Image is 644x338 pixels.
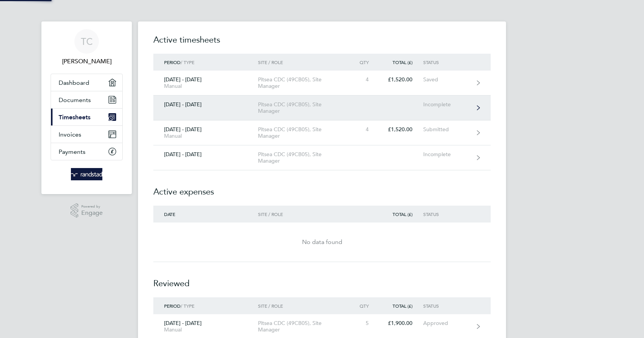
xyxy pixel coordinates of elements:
[153,96,491,120] a: [DATE] - [DATE]Pitsea CDC (49CB05), Site ManagerIncomplete
[423,151,470,158] div: Incomplete
[59,114,90,121] span: Timesheets
[59,131,81,138] span: Invoices
[423,320,470,326] div: Approved
[153,120,491,145] a: [DATE] - [DATE]ManualPitsea CDC (49CB05), Site Manager4£1,520.00Submitted
[346,320,379,326] div: 5
[346,303,379,308] div: Qty
[164,133,247,139] div: Manual
[153,151,258,158] div: [DATE] - [DATE]
[258,211,346,217] div: Site / Role
[153,71,491,96] a: [DATE] - [DATE]ManualPitsea CDC (49CB05), Site Manager4£1,520.00Saved
[423,126,470,133] div: Submitted
[153,126,258,139] div: [DATE] - [DATE]
[51,109,122,125] a: Timesheets
[81,210,103,216] span: Engage
[423,76,470,83] div: Saved
[164,303,181,309] span: Period
[153,303,258,308] div: / Type
[41,21,132,194] nav: Main navigation
[258,320,346,333] div: Pitsea CDC (49CB05), Site Manager
[81,203,103,210] span: Powered by
[51,91,122,108] a: Documents
[379,320,423,326] div: £1,900.00
[423,101,470,108] div: Incomplete
[379,211,423,217] div: Total (£)
[346,76,379,83] div: 4
[258,126,346,139] div: Pitsea CDC (49CB05), Site Manager
[59,79,89,86] span: Dashboard
[423,59,470,65] div: Status
[153,262,491,297] h2: Reviewed
[153,170,491,206] h2: Active expenses
[346,59,379,65] div: Qty
[153,211,258,217] div: Date
[81,36,93,46] span: TC
[258,76,346,89] div: Pitsea CDC (49CB05), Site Manager
[423,303,470,308] div: Status
[164,83,247,89] div: Manual
[153,145,491,170] a: [DATE] - [DATE]Pitsea CDC (49CB05), Site ManagerIncomplete
[59,148,85,155] span: Payments
[153,34,491,54] h2: Active timesheets
[153,320,258,333] div: [DATE] - [DATE]
[71,203,103,218] a: Powered byEngage
[51,74,122,91] a: Dashboard
[51,57,123,66] span: Tony Crawford
[153,237,491,247] div: No data found
[164,59,181,65] span: Period
[51,143,122,160] a: Payments
[164,326,247,333] div: Manual
[423,211,470,217] div: Status
[379,126,423,133] div: £1,520.00
[258,101,346,114] div: Pitsea CDC (49CB05), Site Manager
[153,101,258,108] div: [DATE] - [DATE]
[153,59,258,65] div: / Type
[153,76,258,89] div: [DATE] - [DATE]
[51,126,122,143] a: Invoices
[51,168,123,180] a: Go to home page
[379,76,423,83] div: £1,520.00
[258,303,346,308] div: Site / Role
[346,126,379,133] div: 4
[379,59,423,65] div: Total (£)
[59,96,91,104] span: Documents
[258,59,346,65] div: Site / Role
[71,168,103,180] img: randstad-logo-retina.png
[258,151,346,164] div: Pitsea CDC (49CB05), Site Manager
[379,303,423,308] div: Total (£)
[51,29,123,66] a: TC[PERSON_NAME]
